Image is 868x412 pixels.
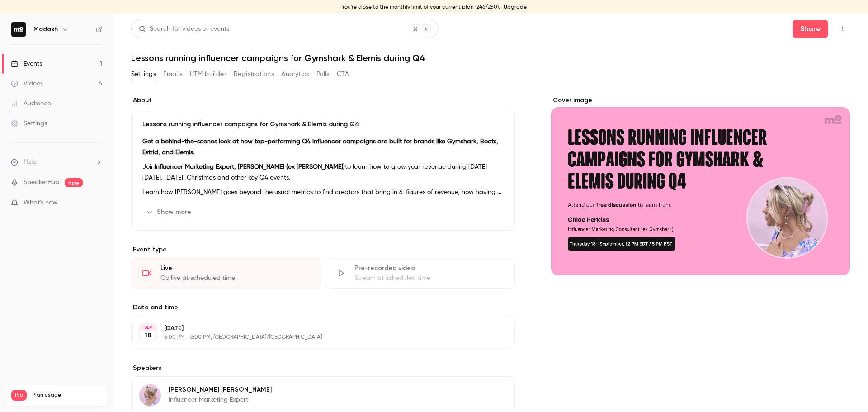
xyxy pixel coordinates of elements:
[24,157,37,167] span: Help
[131,258,321,289] div: LiveGo live at scheduled time
[354,274,504,283] div: Stream at scheduled time
[551,96,850,105] label: Cover image
[155,164,345,170] strong: Influencer Marketing Expert, [PERSON_NAME] (ex [PERSON_NAME])
[145,331,151,340] p: 18
[160,274,310,283] div: Go live at scheduled time
[234,67,274,81] button: Registrations
[11,59,42,68] div: Events
[142,187,504,198] p: Learn how [PERSON_NAME] goes beyond the usual metrics to find creators that bring in 6-figures of...
[131,96,515,105] label: About
[325,258,515,289] div: Pre-recorded videoStream at scheduled time
[11,79,43,88] div: Videos
[164,324,467,333] p: [DATE]
[11,22,26,37] img: Modash
[551,96,850,275] section: Cover image
[11,119,47,128] div: Settings
[142,138,498,156] strong: Get a behind-the-scenes look at how top-performing Q4 influencer campaigns are built for brands l...
[354,264,504,273] div: Pre-recorded video
[190,67,226,81] button: UTM builder
[131,245,515,254] p: Event type
[24,178,59,187] a: SpeakerHub
[24,198,57,208] span: What's new
[131,364,515,373] label: Speakers
[91,199,102,207] iframe: Noticeable Trigger
[131,67,156,81] button: Settings
[316,67,330,81] button: Polls
[139,384,161,406] img: Chloe Perkins
[337,67,349,81] button: CTA
[131,52,850,63] h1: Lessons running influencer campaigns for Gymshark & Elemis during Q4
[142,161,504,183] p: Join to learn how to grow your revenue during [DATE][DATE], [DATE], Christmas and other key Q4 ev...
[11,157,102,167] li: help-dropdown-opener
[131,303,515,312] label: Date and time
[32,392,102,399] span: Plan usage
[793,20,828,38] button: Share
[163,67,182,81] button: Emails
[11,99,51,108] div: Audience
[169,395,272,404] p: Influencer Marketing Expert
[65,178,83,187] span: new
[11,390,27,401] span: Pro
[140,324,156,331] div: SEP
[164,334,467,341] p: 5:00 PM - 6:00 PM, [GEOGRAPHIC_DATA]/[GEOGRAPHIC_DATA]
[160,264,310,273] div: Live
[504,4,527,11] a: Upgrade
[33,25,58,34] h6: Modash
[142,205,197,219] button: Show more
[142,120,504,129] p: Lessons running influencer campaigns for Gymshark & Elemis during Q4
[281,67,309,81] button: Analytics
[139,24,229,34] div: Search for videos or events
[169,385,272,394] p: [PERSON_NAME] [PERSON_NAME]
